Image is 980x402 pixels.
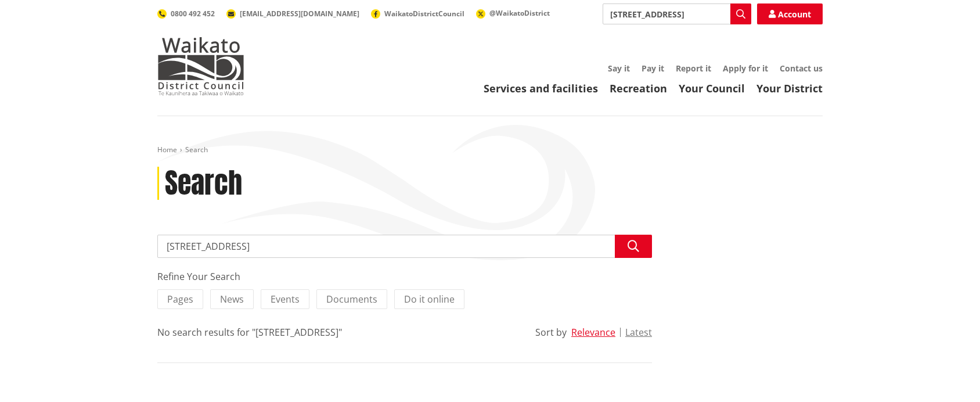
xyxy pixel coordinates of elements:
span: Search [185,145,208,155]
input: Search input [603,3,751,24]
span: Documents [326,293,377,306]
a: Your District [756,81,823,95]
a: 0800 492 452 [157,9,215,19]
a: Home [157,145,177,155]
div: Sort by [535,325,567,339]
span: 0800 492 452 [171,9,215,19]
a: [EMAIL_ADDRESS][DOMAIN_NAME] [226,9,359,19]
span: @WaikatoDistrict [489,8,550,18]
div: Refine Your Search [157,270,652,283]
span: News [220,293,244,306]
a: WaikatoDistrictCouncil [371,9,464,19]
div: No search results for "[STREET_ADDRESS]" [157,325,342,339]
img: Waikato District Council - Te Kaunihera aa Takiwaa o Waikato [157,37,244,95]
a: @WaikatoDistrict [476,8,550,18]
a: Your Council [679,81,745,95]
input: Search input [157,235,652,258]
span: [EMAIL_ADDRESS][DOMAIN_NAME] [240,9,359,19]
button: Relevance [571,327,615,338]
h1: Search [165,167,242,200]
button: Latest [625,327,652,338]
a: Pay it [642,63,664,74]
span: Pages [167,293,193,306]
a: Apply for it [723,63,768,74]
span: Do it online [404,293,455,306]
span: WaikatoDistrictCouncil [384,9,464,19]
a: Account [757,3,823,24]
a: Recreation [610,81,667,95]
a: Contact us [780,63,823,74]
span: Events [271,293,300,306]
a: Say it [608,63,630,74]
nav: breadcrumb [157,145,823,155]
a: Services and facilities [484,81,598,95]
a: Report it [676,63,711,74]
